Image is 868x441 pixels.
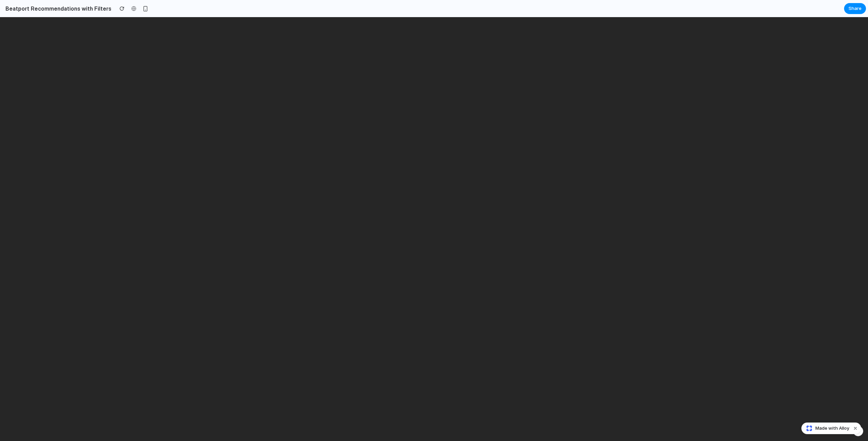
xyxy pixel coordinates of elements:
[851,424,859,432] button: Dismiss watermark
[802,425,850,432] a: Made with Alloy
[844,3,866,14] button: Share
[3,4,111,13] h2: Beatport Recommendations with Filters
[815,425,849,432] span: Made with Alloy
[849,5,862,12] span: Share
